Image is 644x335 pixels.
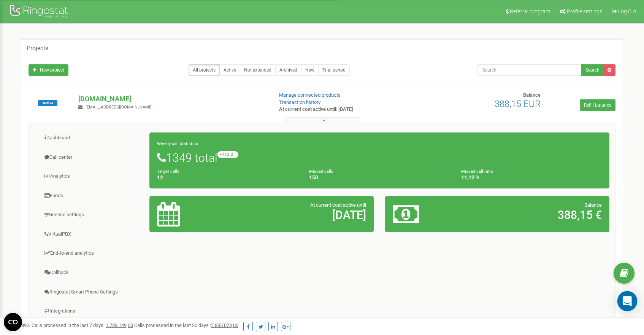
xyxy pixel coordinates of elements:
span: Active [38,100,57,106]
h1: 1349 total [157,151,602,164]
small: Missed call ratio [461,169,493,174]
button: Search [581,64,604,76]
small: +773 [217,151,238,158]
a: Analytics [35,167,150,186]
h4: 11,12 % [461,175,602,180]
small: Target calls [157,169,179,174]
span: Referral program [510,8,550,14]
u: 1 739 149,00 [106,322,133,328]
a: Trial period [318,64,350,76]
a: Archived [275,64,301,76]
a: Active [219,64,240,76]
small: Weekly call statistics [157,141,198,146]
h2: 388,15 € [466,209,602,221]
span: Balance [584,202,602,208]
a: Ringostat Smart Phone Settings [35,283,150,301]
span: Profile settings [567,8,602,14]
a: Not extended [240,64,276,76]
span: 388,15 EUR [495,99,541,109]
a: VirtualPBX [35,225,150,244]
div: Open Intercom Messenger [617,291,638,311]
a: Funds [35,187,150,205]
span: Balance [523,92,541,98]
a: Dashboard [35,129,150,147]
button: Open CMP widget [4,313,22,331]
a: Integrations [35,302,150,321]
u: 7 835 073,00 [211,322,238,328]
h4: 150 [309,175,450,180]
span: At current cost active until [310,202,366,208]
a: Refill balance [580,99,615,111]
h4: 12 [157,175,298,180]
a: All projects [189,64,220,76]
h5: Projects [27,45,48,52]
a: New [301,64,319,76]
span: Log Out [618,8,636,14]
span: Calls processed in the last 30 days : [134,322,238,328]
a: Manage connected products [279,92,341,98]
span: Calls processed in the last 7 days : [32,322,133,328]
p: At current cost active until: [DATE] [279,106,417,113]
a: End-to-end analytics [35,244,150,263]
a: General settings [35,206,150,224]
h2: [DATE] [231,209,366,221]
a: Transaction history [279,99,320,105]
small: Missed calls [309,169,333,174]
p: [DOMAIN_NAME] [78,94,266,104]
span: [EMAIL_ADDRESS][DOMAIN_NAME] [86,105,152,110]
a: Callback [35,263,150,282]
a: New project [29,64,68,76]
a: Call center [35,148,150,167]
input: Search [477,64,582,76]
